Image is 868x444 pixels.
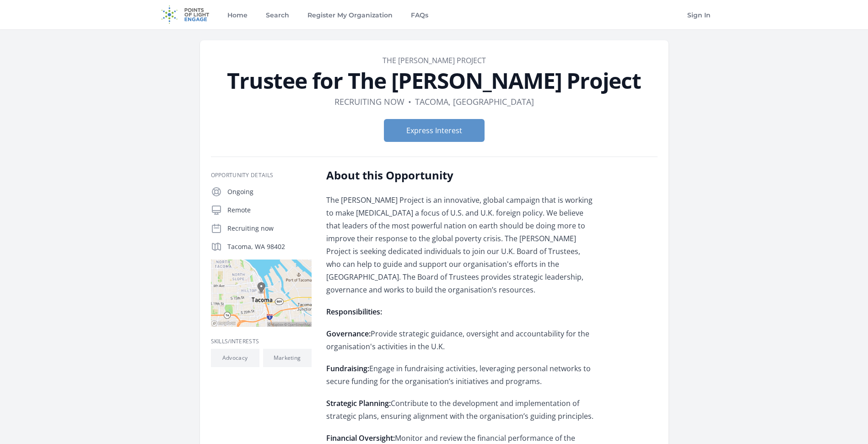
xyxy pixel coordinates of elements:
[408,95,411,108] div: •
[326,168,594,183] h2: About this Opportunity
[227,187,312,196] p: Ongoing
[326,307,382,317] strong: Responsibilities:
[211,70,658,92] h1: Trustee for The [PERSON_NAME] Project
[326,397,594,422] p: Contribute to the development and implementation of strategic plans, ensuring alignment with the ...
[263,349,312,367] li: Marketing
[415,95,534,108] dd: Tacoma, [GEOGRAPHIC_DATA]
[326,362,594,388] p: Engage in fundraising activities, leveraging personal networks to secure funding for the organisa...
[334,95,404,108] dd: Recruiting now
[211,172,312,179] h3: Opportunity Details
[211,349,259,367] li: Advocacy
[326,433,395,443] strong: Financial Oversight:
[383,55,486,65] a: The [PERSON_NAME] Project
[384,119,485,142] button: Express Interest
[227,242,312,251] p: Tacoma, WA 98402
[227,206,312,215] p: Remote
[211,338,312,345] h3: Skills/Interests
[326,363,369,374] strong: Fundraising:
[326,327,594,353] p: Provide strategic guidance, oversight and accountability for the organisation's activities in the...
[326,398,391,408] strong: Strategic Planning:
[211,260,312,327] img: Map
[326,194,594,296] p: The [PERSON_NAME] Project is an innovative, global campaign that is working to make [MEDICAL_DATA...
[227,224,312,233] p: Recruiting now
[326,329,371,339] strong: Governance:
